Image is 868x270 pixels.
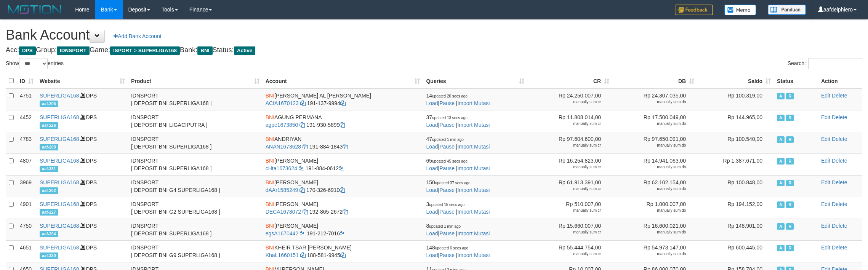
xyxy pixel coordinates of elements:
[266,114,274,120] span: BNI
[612,132,697,153] td: Rp 97.650.091,00
[266,223,274,229] span: BNI
[786,115,794,121] span: Running
[128,88,263,110] td: IDNSPORT [ DEPOSIT BNI SUPERLIGA168 ]
[832,136,847,142] a: Delete
[37,110,128,132] td: DPS
[530,230,601,235] div: manually sum cr
[263,197,423,219] td: [PERSON_NAME] 192-865-2672
[426,114,467,120] span: 37
[697,197,774,219] td: Rp 194.152,00
[303,144,308,150] a: Copy ANAN1673628 to clipboard
[832,244,847,251] a: Delete
[6,58,64,69] label: Show entries
[435,246,468,250] span: updated 6 secs ago
[612,153,697,175] td: Rp 14.941.063,00
[527,240,612,262] td: Rp 55.444.754,00
[527,110,612,132] td: Rp 11.808.014,00
[429,203,464,207] span: updated 15 secs ago
[128,73,263,88] th: Product: activate to sort column ascending
[17,153,37,175] td: 4807
[266,122,298,128] a: agpe1673850
[457,209,490,215] a: Import Mutasi
[37,73,128,88] th: Website: activate to sort column ascending
[821,223,830,229] a: Edit
[527,197,612,219] td: Rp 510.007,00
[786,245,794,251] span: Running
[457,252,490,258] a: Import Mutasi
[615,208,686,213] div: manually sum db
[37,88,128,110] td: DPS
[530,251,601,257] div: manually sum cr
[439,100,455,106] a: Pause
[6,4,64,15] img: MOTION_logo.png
[423,73,527,88] th: Queries: activate to sort column ascending
[40,209,58,216] span: aaf-227
[263,73,423,88] th: Account: activate to sort column ascending
[128,175,263,197] td: IDNSPORT [ DEPOSIT BNI G4 SUPERLIGA168 ]
[343,144,348,150] a: Copy 1918841843 to clipboard
[429,224,461,228] span: updated 1 min ago
[37,197,128,219] td: DPS
[821,201,830,207] a: Edit
[439,122,455,128] a: Pause
[426,93,490,106] span: | |
[724,5,756,15] img: Button%20Memo.svg
[263,240,423,262] td: KHEIR TSAR [PERSON_NAME] 188-581-9945
[774,73,818,88] th: Status
[821,136,830,142] a: Edit
[786,93,794,99] span: Running
[697,132,774,153] td: Rp 100.540,00
[530,208,601,213] div: manually sum cr
[435,181,471,185] span: updated 37 secs ago
[40,187,58,194] span: aaf-202
[788,58,862,69] label: Search:
[612,88,697,110] td: Rp 24.307.035,00
[615,186,686,192] div: manually sum db
[697,219,774,240] td: Rp 148.901,00
[40,93,79,99] a: SUPERLIGA168
[615,143,686,148] div: manually sum db
[821,158,830,164] a: Edit
[40,201,79,207] a: SUPERLIGA168
[300,252,306,258] a: Copy KhaL1660151 to clipboard
[612,110,697,132] td: Rp 17.500.049,00
[17,88,37,110] td: 4751
[439,209,455,215] a: Pause
[266,165,297,171] a: cHta1673624
[527,153,612,175] td: Rp 16.254.823,00
[426,158,467,164] span: 65
[426,93,467,99] span: 14
[426,244,490,258] span: | |
[299,122,305,128] a: Copy agpe1673850 to clipboard
[432,94,468,98] span: updated 20 secs ago
[340,187,345,193] a: Copy 1703266910 to clipboard
[266,230,298,236] a: egsA1670442
[832,114,847,120] a: Delete
[17,73,37,88] th: ID: activate to sort column ascending
[263,175,423,197] td: [PERSON_NAME] 170-326-6910
[615,165,686,170] div: manually sum db
[40,158,79,164] a: SUPERLIGA168
[426,230,438,236] a: Load
[40,166,58,172] span: aaf-331
[777,158,785,165] span: Active
[768,5,806,15] img: panduan.png
[234,46,256,55] span: Active
[530,99,601,105] div: manually sum cr
[821,93,830,99] a: Edit
[439,187,455,193] a: Pause
[777,115,785,121] span: Active
[612,219,697,240] td: Rp 16.600.021,00
[432,159,468,163] span: updated 45 secs ago
[615,230,686,235] div: manually sum db
[777,201,785,208] span: Active
[457,122,490,128] a: Import Mutasi
[832,223,847,229] a: Delete
[109,30,166,43] a: Add Bank Account
[821,114,830,120] a: Edit
[527,175,612,197] td: Rp 61.913.391,00
[17,132,37,153] td: 4783
[300,100,306,106] a: Copy ACfA1670123 to clipboard
[426,201,490,215] span: | |
[340,122,345,128] a: Copy 1919305899 to clipboard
